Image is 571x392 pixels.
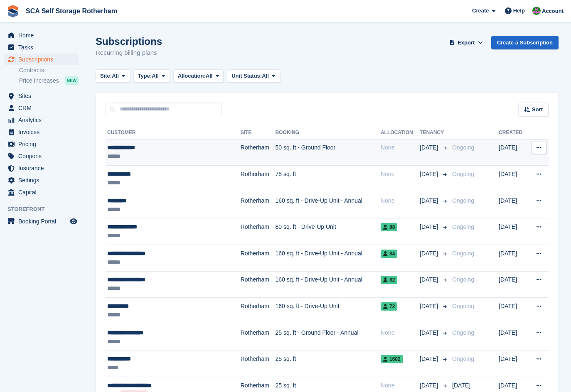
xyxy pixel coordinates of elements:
a: menu [4,174,79,186]
span: Sort [532,105,543,114]
td: 25 sq. ft [276,350,381,377]
span: Ongoing [452,276,474,283]
a: Price increases NEW [19,76,79,85]
span: All [112,72,119,80]
span: Ongoing [452,144,474,151]
span: Ongoing [452,197,474,204]
button: Type: All [133,69,170,83]
span: Allocation: [178,72,206,80]
td: 160 sq. ft - Drive-Up Unit [276,298,381,324]
div: None [381,143,420,152]
th: Tenancy [420,126,449,140]
a: SCA Self Storage Rotherham [22,4,121,18]
span: 84 [381,250,397,258]
td: [DATE] [499,324,527,350]
span: [DATE] [420,355,440,363]
span: Ongoing [452,171,474,177]
span: 72 [381,302,397,311]
span: Ongoing [452,223,474,230]
th: Created [499,126,527,140]
td: 160 sq. ft - Drive-Up Unit - Annual [276,192,381,218]
span: CRM [18,102,68,114]
a: menu [4,126,79,138]
div: None [381,328,420,337]
a: menu [4,114,79,126]
td: Rotherham [241,218,276,245]
span: [DATE] [420,223,440,231]
div: NEW [65,76,79,85]
a: menu [4,162,79,174]
td: [DATE] [499,298,527,324]
td: [DATE] [499,192,527,218]
span: [DATE] [420,328,440,337]
a: menu [4,29,79,41]
td: 75 sq. ft [276,166,381,192]
span: Insurance [18,162,68,174]
td: [DATE] [499,271,527,298]
td: 160 sq. ft - Drive-Up Unit - Annual [276,271,381,298]
td: [DATE] [499,166,527,192]
span: Settings [18,174,68,186]
span: Coupons [18,150,68,162]
img: stora-icon-8386f47178a22dfd0bd8f6a31ec36ba5ce8667c1dd55bd0f319d3a0aa187defe.svg [7,5,19,17]
span: 88 [381,223,397,231]
td: Rotherham [241,298,276,324]
td: Rotherham [241,166,276,192]
span: All [152,72,159,80]
span: Capital [18,186,68,198]
td: Rotherham [241,350,276,377]
h1: Subscriptions [96,36,162,47]
td: 160 sq. ft - Drive-Up Unit - Annual [276,245,381,272]
div: None [381,196,420,205]
td: 80 sq. ft - Drive-Up Unit [276,218,381,245]
span: [DATE] [420,275,440,284]
td: 25 sq. ft - Ground Floor - Annual [276,324,381,350]
span: All [262,72,269,80]
a: Contracts [19,66,79,74]
span: [DATE] [420,302,440,311]
a: menu [4,216,79,227]
div: None [381,381,420,390]
span: Storefront [7,205,83,213]
td: [DATE] [499,139,527,166]
span: Unit Status: [231,72,262,80]
span: Ongoing [452,329,474,336]
span: Price increases [19,77,59,85]
span: Ongoing [452,303,474,309]
a: Preview store [69,216,79,226]
span: Export [458,39,475,47]
span: Sites [18,90,68,102]
td: Rotherham [241,139,276,166]
div: None [381,170,420,179]
span: [DATE] [420,381,440,390]
th: Allocation [381,126,420,140]
a: menu [4,102,79,114]
img: Sarah Race [532,7,541,15]
button: Site: All [96,69,130,83]
span: [DATE] [420,143,440,152]
span: Site: [100,72,112,80]
button: Allocation: All [173,69,224,83]
td: [DATE] [499,245,527,272]
span: Help [513,7,525,15]
span: Ongoing [452,355,474,362]
p: Recurring billing plans [96,48,162,58]
span: [DATE] [420,170,440,179]
th: Booking [276,126,381,140]
span: Type: [138,72,152,80]
span: 1602 [381,355,403,363]
span: Tasks [18,42,68,53]
span: [DATE] [452,382,470,389]
span: Account [542,7,564,15]
span: Ongoing [452,250,474,257]
span: Subscriptions [18,54,68,65]
button: Unit Status: All [227,69,280,83]
td: Rotherham [241,192,276,218]
span: Home [18,29,68,41]
a: menu [4,90,79,102]
td: [DATE] [499,218,527,245]
span: Create [472,7,489,15]
a: menu [4,54,79,65]
a: menu [4,150,79,162]
span: Pricing [18,138,68,150]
